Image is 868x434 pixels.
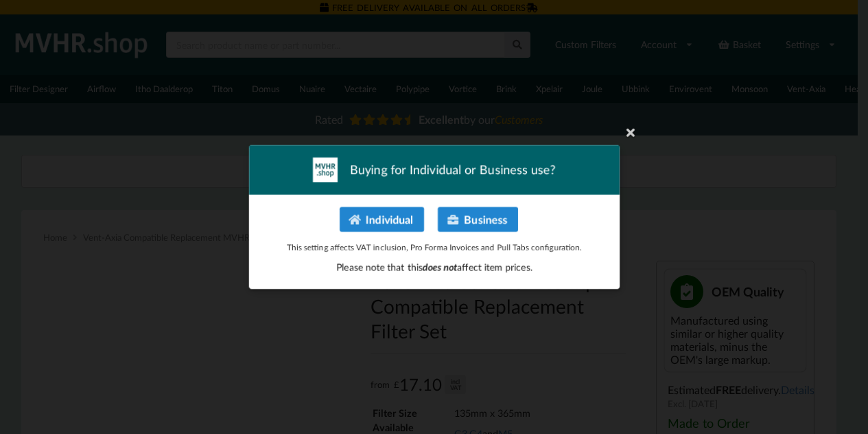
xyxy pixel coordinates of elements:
p: Please note that this affect item prices. [263,261,605,274]
button: Individual [339,207,423,232]
span: Buying for Individual or Business use? [350,161,556,178]
img: mvhr-inverted.png [313,158,338,182]
p: This setting affects VAT inclusion, Pro Forma Invoices and Pull Tabs configuration. [263,241,605,253]
span: does not [422,261,457,273]
button: Business [438,207,518,232]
